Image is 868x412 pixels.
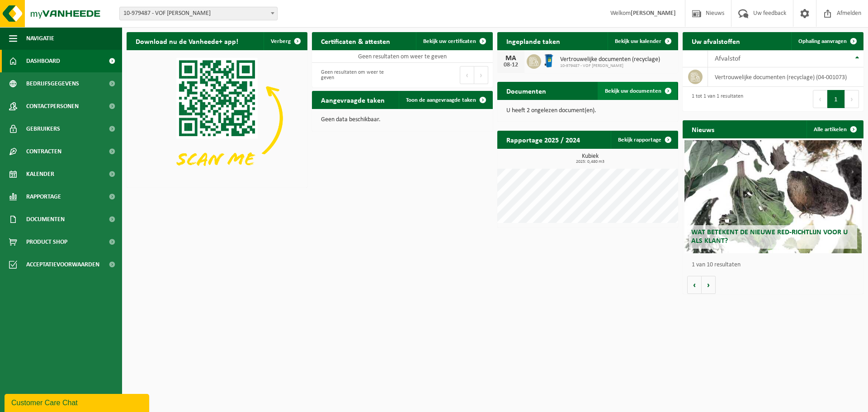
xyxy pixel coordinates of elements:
a: Bekijk rapportage [611,131,677,149]
span: Documenten [26,208,65,231]
iframe: chat widget [5,392,151,412]
span: Product Shop [26,231,67,253]
span: Bekijk uw kalender [615,38,661,44]
h2: Ingeplande taken [497,32,569,50]
h2: Aangevraagde taken [312,91,394,109]
h2: Download nu de Vanheede+ app! [127,32,247,50]
div: 08-12 [502,62,520,68]
span: Dashboard [26,50,60,72]
span: 10-979487 - VOF [PERSON_NAME] [560,63,660,69]
span: Ophaling aanvragen [798,38,847,44]
h2: Certificaten & attesten [312,32,399,50]
button: Vorige [687,276,702,294]
span: Bekijk uw documenten [605,88,661,94]
button: Verberg [264,32,307,50]
span: Acceptatievoorwaarden [26,253,99,276]
span: Wat betekent de nieuwe RED-richtlijn voor u als klant? [691,229,848,245]
a: Wat betekent de nieuwe RED-richtlijn voor u als klant? [684,140,862,253]
span: Contracten [26,140,61,163]
div: 1 tot 1 van 1 resultaten [687,89,743,109]
span: Bekijk uw certificaten [423,38,476,44]
span: Bedrijfsgegevens [26,72,79,95]
button: Next [474,66,488,84]
a: Bekijk uw kalender [608,32,677,50]
button: Next [845,90,859,108]
span: 2025: 0,480 m3 [502,160,678,164]
h2: Uw afvalstoffen [683,32,749,50]
div: MA [502,55,520,62]
span: Contactpersonen [26,95,79,118]
h2: Nieuws [683,120,723,138]
td: Geen resultaten om weer te geven [312,50,493,63]
div: Geen resultaten om weer te geven [316,65,398,85]
h2: Documenten [497,82,555,99]
button: 1 [827,90,845,108]
img: Download de VHEPlus App [127,50,307,186]
p: U heeft 2 ongelezen document(en). [506,108,669,114]
span: Vertrouwelijke documenten (recyclage) [560,56,660,63]
span: Kalender [26,163,54,185]
span: Gebruikers [26,118,60,140]
a: Alle artikelen [807,120,863,138]
span: Afvalstof [715,55,741,62]
h3: Kubiek [502,153,678,164]
button: Previous [813,90,827,108]
a: Ophaling aanvragen [791,32,863,50]
img: WB-0240-HPE-BE-09 [541,53,557,68]
button: Volgende [702,276,716,294]
button: Previous [460,66,474,84]
span: Toon de aangevraagde taken [406,97,476,103]
span: 10-979487 - VOF MARYNISSEN - CORNELIS VOF - GENTBRUGGE [120,7,277,20]
td: vertrouwelijke documenten (recyclage) (04-001073) [708,67,863,87]
span: Rapportage [26,185,61,208]
a: Bekijk uw documenten [598,82,677,100]
p: 1 van 10 resultaten [692,262,859,268]
span: 10-979487 - VOF MARYNISSEN - CORNELIS VOF - GENTBRUGGE [119,7,278,20]
span: Verberg [271,38,291,44]
span: Navigatie [26,27,54,50]
strong: [PERSON_NAME] [631,10,676,17]
h2: Rapportage 2025 / 2024 [497,131,589,148]
a: Toon de aangevraagde taken [399,91,492,109]
p: Geen data beschikbaar. [321,117,484,123]
a: Bekijk uw certificaten [416,32,492,50]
